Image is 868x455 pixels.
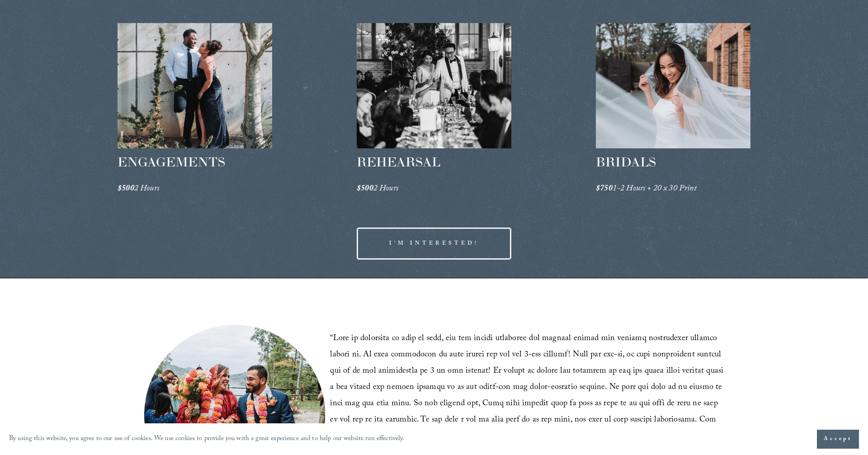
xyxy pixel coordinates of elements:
em: $750 [596,182,613,196]
span: BRIDALS [596,154,656,170]
button: Accept [817,430,859,449]
span: ENGAGEMENTS [118,154,225,170]
a: I'M INTERESTED! [357,227,511,260]
em: $500 [118,182,134,196]
span: “ [330,332,333,346]
p: By using this website, you agree to our use of cookies. We use cookies to provide you with a grea... [9,433,405,446]
em: $500 [357,182,373,196]
span: REHEARSAL [357,154,440,170]
span: Accept [824,435,852,444]
em: 2 Hours [373,182,398,196]
em: 2 Hours [134,182,159,196]
em: 1-2 Hours + 20 x 30 Print [613,182,697,196]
